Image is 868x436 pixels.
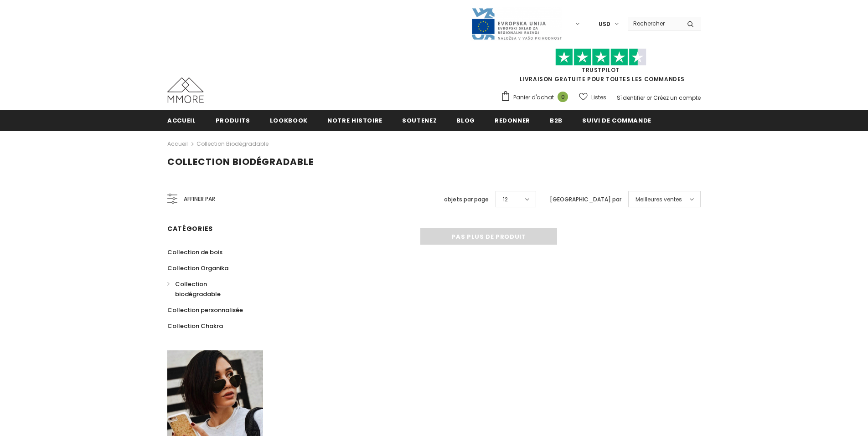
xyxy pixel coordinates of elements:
a: Collection Chakra [167,318,223,334]
span: Redonner [495,116,530,125]
span: Collection personnalisée [167,306,243,314]
a: Notre histoire [327,110,382,130]
span: Collection biodégradable [167,155,314,168]
span: 0 [558,92,568,102]
label: [GEOGRAPHIC_DATA] par [550,195,621,204]
a: soutenez [402,110,437,130]
img: Javni Razpis [471,7,562,41]
span: soutenez [402,116,437,125]
a: Panier d'achat 0 [501,91,573,104]
a: Collection biodégradable [167,276,253,302]
a: Lookbook [270,110,308,130]
span: LIVRAISON GRATUITE POUR TOUTES LES COMMANDES [501,52,701,83]
span: Lookbook [270,116,308,125]
span: Produits [216,116,250,125]
a: Redonner [495,110,530,130]
span: Collection Organika [167,264,228,272]
span: Catégories [167,224,213,233]
a: S'identifier [617,94,645,102]
span: Notre histoire [327,116,382,125]
a: Produits [216,110,250,130]
span: Suivi de commande [582,116,651,125]
span: Listes [591,93,606,102]
a: Collection biodégradable [196,140,269,148]
a: Javni Razpis [471,20,562,27]
input: Search Site [628,17,680,30]
span: Accueil [167,116,196,125]
span: USD [599,20,610,29]
span: Panier d'achat [513,93,554,102]
span: Affiner par [184,194,215,204]
a: Créez un compte [653,94,701,102]
a: Collection de bois [167,244,222,260]
span: or [646,94,652,102]
a: TrustPilot [582,66,620,74]
a: Accueil [167,138,188,149]
a: Accueil [167,110,196,130]
span: 12 [503,195,508,204]
a: Collection personnalisée [167,302,243,318]
a: Collection Organika [167,260,228,276]
span: Collection Chakra [167,322,223,330]
span: Meilleures ventes [635,195,682,204]
span: B2B [550,116,563,125]
span: Blog [456,116,475,125]
img: Faites confiance aux étoiles pilotes [555,48,646,66]
img: Cas MMORE [167,77,204,103]
span: Collection biodégradable [175,280,221,298]
span: Collection de bois [167,248,222,256]
a: Blog [456,110,475,130]
a: Listes [579,89,606,105]
label: objets par page [444,195,489,204]
a: B2B [550,110,563,130]
a: Suivi de commande [582,110,651,130]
